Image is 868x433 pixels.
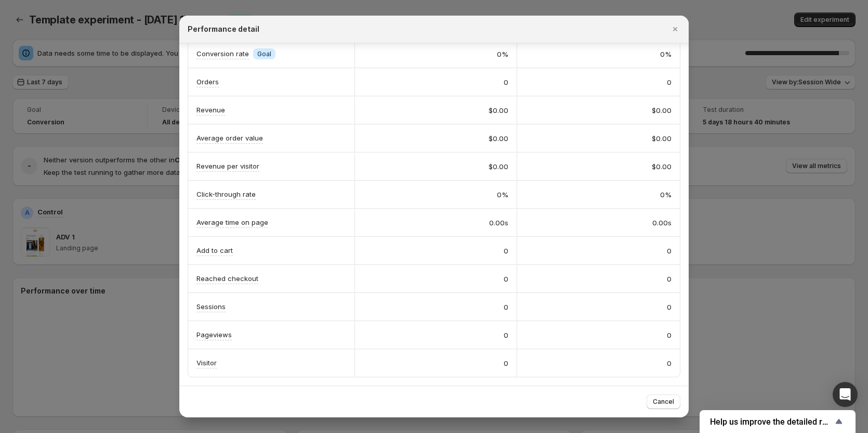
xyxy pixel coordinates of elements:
[667,246,672,256] span: 0
[668,22,682,36] button: Close
[489,133,508,144] span: $0.00
[196,77,219,87] p: Orders
[196,133,263,143] p: Average order value
[196,189,256,199] p: Click-through rate
[489,105,508,116] span: $0.00
[652,161,672,172] span: $0.00
[667,330,672,340] span: 0
[489,161,508,172] span: $0.00
[833,382,858,407] div: Open Intercom Messenger
[660,189,672,200] span: 0%
[489,218,508,228] span: 0.00s
[504,330,508,340] span: 0
[710,415,845,428] button: Show survey - Help us improve the detailed report for A/B campaigns
[196,105,225,115] p: Revenue
[497,49,508,59] span: 0%
[196,161,259,171] p: Revenue per visitor
[504,274,508,284] span: 0
[667,274,672,284] span: 0
[504,77,508,87] span: 0
[188,24,259,34] h2: Performance detail
[196,217,268,227] p: Average time on page
[196,358,217,368] p: Visitor
[652,218,672,228] span: 0.00s
[196,301,226,312] p: Sessions
[660,49,672,59] span: 0%
[667,77,672,87] span: 0
[652,133,672,144] span: $0.00
[497,189,508,200] span: 0%
[504,246,508,256] span: 0
[196,329,232,340] p: Pageviews
[504,358,508,368] span: 0
[196,273,258,284] p: Reached checkout
[653,398,674,406] span: Cancel
[504,302,508,312] span: 0
[257,50,271,58] span: Goal
[710,417,833,427] span: Help us improve the detailed report for A/B campaigns
[652,105,672,116] span: $0.00
[667,358,672,368] span: 0
[196,245,233,256] p: Add to cart
[667,302,672,312] span: 0
[196,48,249,59] p: Conversion rate
[647,394,680,409] button: Cancel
